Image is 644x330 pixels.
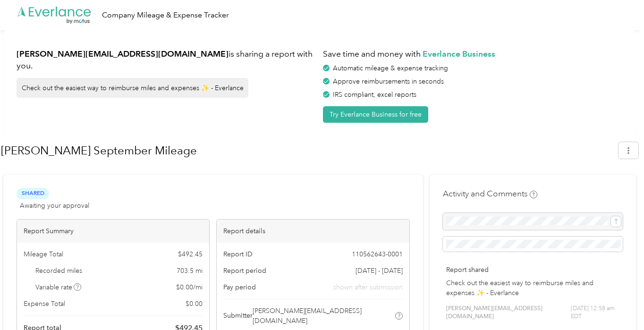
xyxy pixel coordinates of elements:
span: Mileage Total [24,249,63,259]
span: $ 0.00 / mi [176,282,203,292]
span: [PERSON_NAME][EMAIL_ADDRESS][DOMAIN_NAME] [446,305,571,321]
strong: [PERSON_NAME][EMAIL_ADDRESS][DOMAIN_NAME] [17,49,229,59]
span: Variable rate [35,282,82,292]
span: Shared [17,188,49,199]
span: [PERSON_NAME][EMAIL_ADDRESS][DOMAIN_NAME] [253,306,393,326]
span: [DATE] - [DATE] [356,266,403,276]
span: Approve reimbursements in seconds [333,77,444,85]
span: IRS compliant, excel reports [333,91,416,99]
div: Company Mileage & Expense Tracker [102,9,229,21]
span: $ 492.45 [178,249,203,259]
span: Pay period [223,282,256,292]
span: 703.5 mi [177,266,203,276]
h4: Activity and Comments [443,188,537,200]
p: Report shared [446,265,619,275]
strong: Everlance Business [423,49,495,59]
span: Awaiting your approval [20,201,89,211]
span: [DATE] 12:58 am EDT [571,305,619,321]
span: Report period [223,266,266,276]
p: Check out the easiest way to reimburse miles and expenses ✨ - Everlance [446,278,619,298]
span: Automatic mileage & expense tracking [333,64,448,72]
h1: is sharing a report with you. [17,48,316,71]
div: Check out the easiest way to reimburse miles and expenses ✨ - Everlance [17,78,248,98]
button: Try Everlance Business for free [323,106,428,123]
span: Submitter [223,311,253,321]
span: Expense Total [24,299,65,309]
h1: Save time and money with [323,48,623,60]
div: Report Summary [17,220,209,243]
span: Recorded miles [35,266,82,276]
span: Report ID [223,249,253,259]
div: Report details [217,220,409,243]
span: 110562643-0001 [352,249,403,259]
span: shown after submission [333,282,403,292]
h1: Herr September Mileage [1,139,612,162]
span: $ 0.00 [186,299,203,309]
